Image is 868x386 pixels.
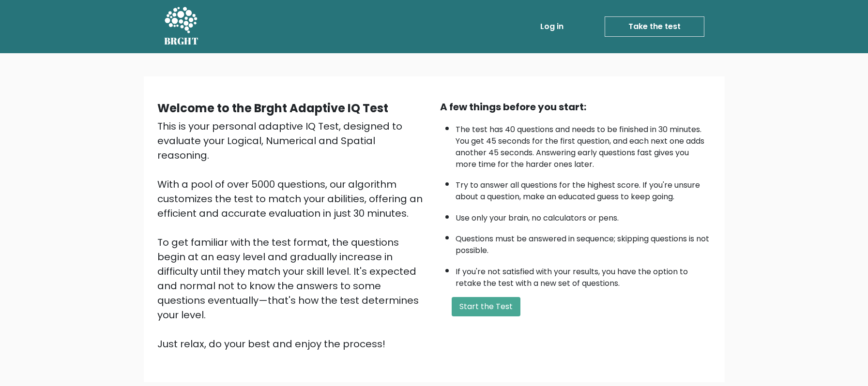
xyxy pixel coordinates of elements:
a: Log in [536,17,567,36]
a: BRGHT [164,4,199,49]
div: This is your personal adaptive IQ Test, designed to evaluate your Logical, Numerical and Spatial ... [157,119,428,351]
li: Questions must be answered in sequence; skipping questions is not possible. [456,228,711,256]
a: Take the test [605,16,704,37]
li: Try to answer all questions for the highest score. If you're unsure about a question, make an edu... [456,175,711,203]
h5: BRGHT [164,35,199,47]
div: A few things before you start: [440,100,711,114]
li: Use only your brain, no calculators or pens. [456,208,711,224]
b: Welcome to the Brght Adaptive IQ Test [157,100,388,116]
li: The test has 40 questions and needs to be finished in 30 minutes. You get 45 seconds for the firs... [456,119,711,170]
button: Start the Test [452,297,520,316]
li: If you're not satisfied with your results, you have the option to retake the test with a new set ... [456,261,711,289]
